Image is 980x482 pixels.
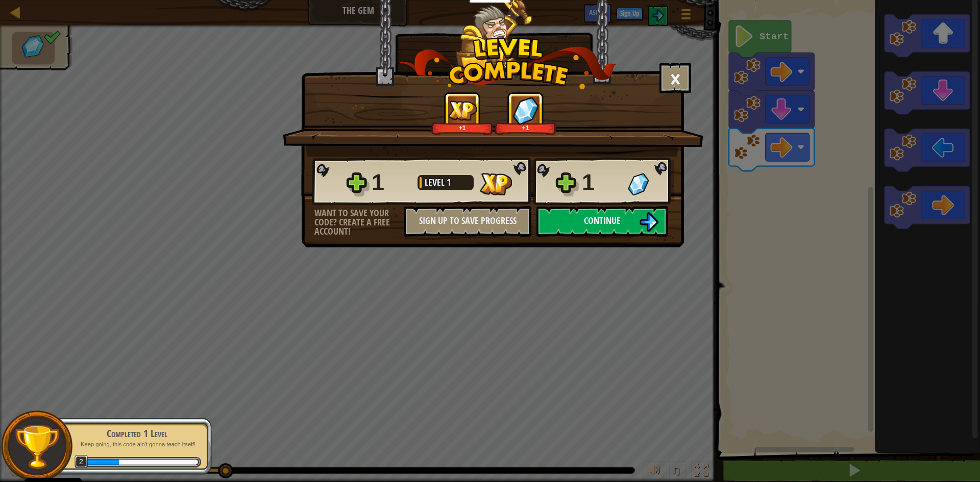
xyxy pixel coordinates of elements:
span: Level [425,176,447,189]
img: level_complete.png [398,38,617,89]
img: Continue [639,212,658,232]
button: × [659,63,691,93]
img: XP Gained [448,100,477,120]
div: +1 [497,124,554,132]
img: Gems Gained [512,96,539,124]
div: 1 [582,166,622,199]
div: Completed 1 Level [72,426,201,441]
img: trophy.png [14,423,60,470]
button: Sign Up to Save Progress [404,206,531,237]
div: 1 [372,166,411,199]
span: Continue [584,214,621,227]
p: Keep going, this code ain't gonna teach itself! [72,441,201,448]
span: 1 [447,176,451,189]
img: XP Gained [480,173,512,195]
img: Gems Gained [628,173,649,195]
div: Want to save your code? Create a free account! [314,209,404,236]
button: Continue [536,206,668,237]
div: +1 [433,124,491,132]
span: 2 [75,455,88,469]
